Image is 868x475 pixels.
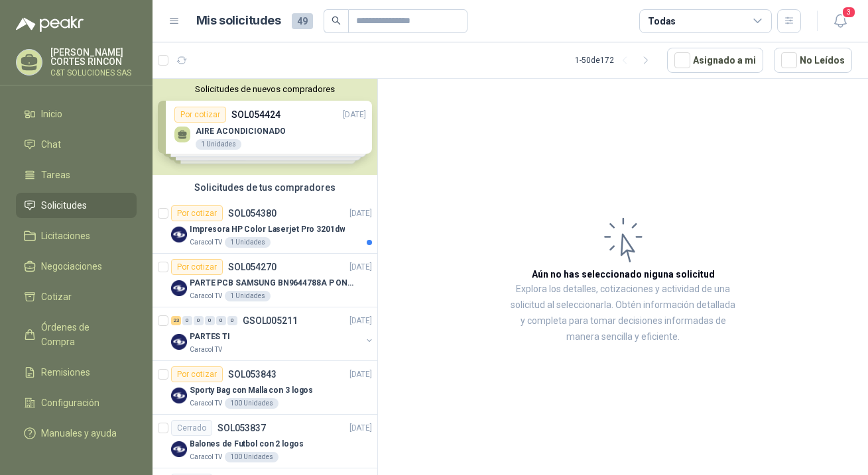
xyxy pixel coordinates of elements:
p: Caracol TV [190,291,222,301]
a: Órdenes de Compra [16,315,137,354]
p: Sporty Bag con Malla con 3 logos [190,384,313,397]
div: Solicitudes de nuevos compradoresPor cotizarSOL054424[DATE] AIRE ACONDICIONADO1 UnidadesPor cotiz... [153,79,377,175]
p: SOL054380 [228,209,277,218]
p: SOL054270 [228,262,277,272]
div: 1 Unidades [225,237,271,248]
div: Por cotizar [171,366,223,382]
p: C&T SOLUCIONES SAS [50,69,137,77]
span: 3 [841,6,856,19]
span: Licitaciones [41,229,90,243]
a: Por cotizarSOL054380[DATE] Company LogoImpresora HP Color Laserjet Pro 3201dwCaracol TV1 Unidades [153,200,377,254]
div: 100 Unidades [225,452,279,462]
span: Inicio [41,107,62,121]
p: PARTE PCB SAMSUNG BN9644788A P ONECONNE [190,277,355,290]
button: Solicitudes de nuevos compradores [158,84,372,94]
a: Tareas [16,162,137,187]
span: 49 [292,13,313,29]
div: Solicitudes de tus compradores [153,175,377,200]
span: Chat [41,137,61,152]
span: Cotizar [41,290,72,304]
p: Balones de Futbol con 2 logos [190,438,304,450]
img: Company Logo [171,388,187,403]
div: 0 [182,316,192,325]
a: Por cotizarSOL053843[DATE] Company LogoSporty Bag con Malla con 3 logosCaracol TV100 Unidades [153,361,377,415]
p: GSOL005211 [243,316,298,325]
a: Por cotizarSOL054270[DATE] Company LogoPARTE PCB SAMSUNG BN9644788A P ONECONNECaracol TV1 Unidades [153,254,377,307]
div: 1 - 50 de 172 [575,50,656,71]
a: Licitaciones [16,223,137,248]
img: Company Logo [171,227,187,242]
button: 3 [828,9,852,33]
p: Caracol TV [190,452,222,462]
div: Cerrado [171,420,212,436]
a: Remisiones [16,360,137,385]
div: Por cotizar [171,205,223,221]
a: Chat [16,132,137,157]
p: Caracol TV [190,344,222,355]
a: Negociaciones [16,254,137,279]
div: Todas [648,14,676,28]
p: [DATE] [349,422,372,435]
p: [DATE] [349,207,372,220]
div: 0 [205,316,215,325]
p: [DATE] [349,368,372,381]
p: SOL053837 [217,423,266,433]
div: 100 Unidades [225,398,279,409]
span: Configuración [41,396,99,410]
a: Solicitudes [16,193,137,218]
div: 23 [171,316,181,325]
img: Company Logo [171,334,187,350]
p: Impresora HP Color Laserjet Pro 3201dw [190,223,345,236]
span: Solicitudes [41,198,87,213]
p: SOL053843 [228,370,277,379]
div: Por cotizar [171,259,223,275]
p: Explora los detalles, cotizaciones y actividad de una solicitud al seleccionarla. Obtén informaci... [511,282,735,345]
a: Configuración [16,390,137,415]
span: search [332,16,341,25]
h1: Mis solicitudes [196,11,281,30]
a: 23 0 0 0 0 0 GSOL005211[DATE] Company LogoPARTES TICaracol TV [171,313,375,355]
p: Caracol TV [190,237,222,248]
button: No Leídos [774,48,852,73]
a: CerradoSOL053837[DATE] Company LogoBalones de Futbol con 2 logosCaracol TV100 Unidades [153,415,377,468]
p: Caracol TV [190,398,222,409]
div: 0 [227,316,237,325]
img: Company Logo [171,441,187,457]
span: Tareas [41,168,70,182]
p: [PERSON_NAME] CORTES RINCON [50,48,137,66]
button: Asignado a mi [667,48,763,73]
div: 0 [194,316,204,325]
img: Company Logo [171,280,187,296]
span: Negociaciones [41,259,102,274]
span: Manuales y ayuda [41,426,117,441]
img: Logo peakr [16,16,84,32]
span: Remisiones [41,365,90,380]
div: 0 [216,316,226,325]
h3: Aún no has seleccionado niguna solicitud [532,267,715,282]
p: PARTES TI [190,331,230,343]
a: Cotizar [16,284,137,309]
a: Inicio [16,101,137,127]
p: [DATE] [349,315,372,327]
a: Manuales y ayuda [16,421,137,446]
p: [DATE] [349,261,372,274]
span: Órdenes de Compra [41,320,124,349]
div: 1 Unidades [225,291,271,301]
